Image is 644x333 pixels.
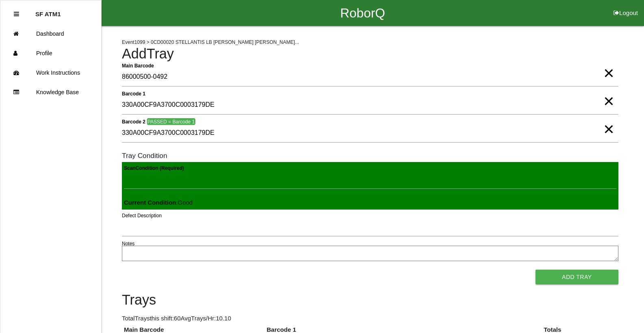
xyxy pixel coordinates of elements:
span: Clear Input [603,85,614,101]
h4: Add Tray [122,46,618,62]
p: Total Trays this shift: 60 Avg Trays /Hr: 10.10 [122,314,618,323]
a: Work Instructions [0,63,101,82]
label: Notes [122,240,134,247]
b: Barcode 2 [122,119,145,124]
span: PASSED = Barcode 1 [147,118,195,125]
h4: Trays [122,292,618,308]
a: Knowledge Base [0,82,101,102]
b: Current Condition [124,199,176,206]
label: Defect Description [122,212,162,219]
span: : Good [124,199,193,206]
b: Scan Condition (Required) [124,165,184,171]
b: Main Barcode [122,63,154,68]
h6: Tray Condition [122,152,618,160]
b: Barcode 1 [122,91,145,96]
span: Event 1099 > 0CD00020 STELLANTIS LB [PERSON_NAME] [PERSON_NAME]... [122,39,299,45]
p: SF ATM1 [35,4,61,17]
div: Close [14,4,19,24]
a: Dashboard [0,24,101,43]
input: Required [122,68,618,86]
button: Add Tray [536,270,618,284]
span: Clear Input [603,57,614,73]
a: Profile [0,43,101,63]
span: Clear Input [603,113,614,129]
